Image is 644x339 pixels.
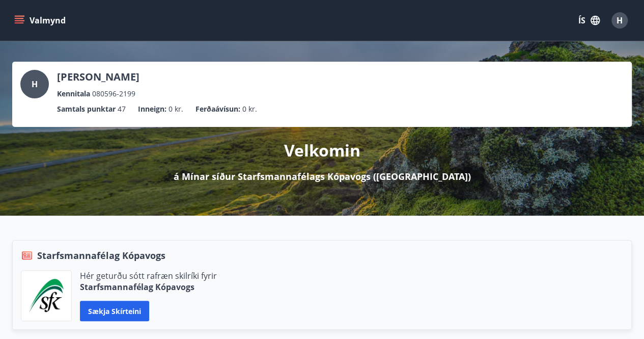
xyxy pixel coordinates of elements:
img: x5MjQkxwhnYn6YREZUTEa9Q4KsBUeQdWGts9Dj4O.png [29,279,64,312]
p: Inneign : [138,103,166,115]
p: Velkomin [284,139,360,162]
button: Sækja skírteini [80,301,149,321]
button: ÍS [573,11,605,30]
button: menu [12,11,70,30]
span: 0 kr. [169,103,183,115]
p: Starfsmannafélag Kópavogs [80,281,217,293]
span: Starfsmannafélag Kópavogs [37,249,165,262]
p: á Mínar síður Starfsmannafélags Kópavogs ([GEOGRAPHIC_DATA]) [174,170,471,183]
button: H [607,8,632,33]
p: [PERSON_NAME] [57,70,139,84]
p: Samtals punktar [57,103,116,115]
span: 080596-2199 [92,88,135,99]
p: Hér geturðu sótt rafræn skilríki fyrir [80,270,217,281]
span: H [617,15,623,26]
span: 47 [118,103,126,115]
p: Kennitala [57,88,90,99]
span: H [32,79,38,90]
p: Ferðaávísun : [195,103,240,115]
span: 0 kr. [242,103,257,115]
